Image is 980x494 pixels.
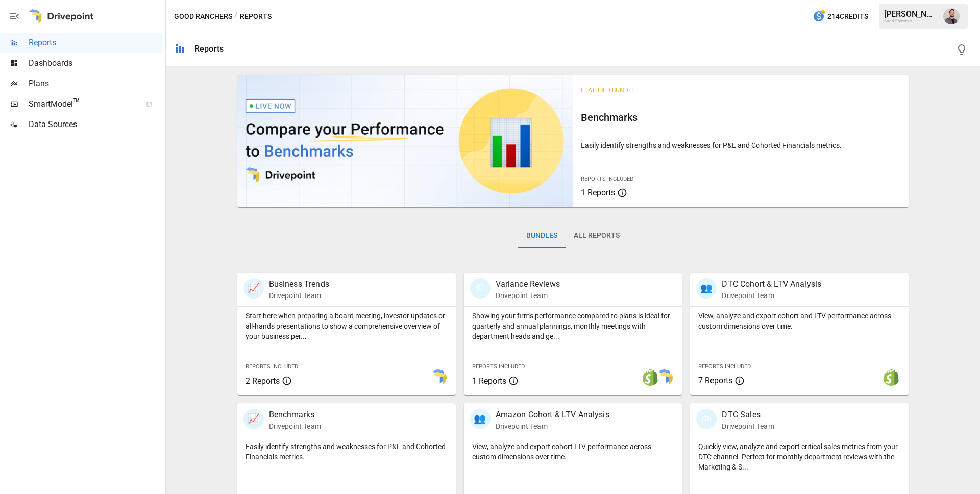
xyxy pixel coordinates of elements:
[698,376,732,385] span: 7 Reports
[696,409,717,429] div: 🛍
[194,44,224,54] div: Reports
[234,10,238,23] div: /
[29,118,163,131] span: Data Sources
[808,7,872,26] button: 214Credits
[581,188,615,197] span: 1 Reports
[581,109,900,126] h6: Benchmarks
[642,369,658,386] img: shopify
[472,311,674,341] p: Showing your firm's performance compared to plans is ideal for quarterly and annual plannings, mo...
[470,409,491,429] div: 👥
[269,278,329,290] p: Business Trends
[269,409,321,421] p: Benchmarks
[696,278,717,299] div: 👥
[472,376,506,386] span: 1 Reports
[698,441,900,472] p: Quickly view, analyze and export critical sales metrics from your DTC channel. Perfect for monthl...
[581,140,900,151] p: Easily identify strengths and weaknesses for P&L and Cohorted Financials metrics.
[472,363,525,370] span: Reports Included
[496,421,609,431] p: Drivepoint Team
[884,19,937,23] div: Good Ranchers
[174,10,232,23] button: Good Ranchers
[884,9,937,19] div: [PERSON_NAME]
[937,2,966,31] button: Peyton Sherlin
[943,8,960,24] img: Peyton Sherlin
[29,78,163,90] span: Plans
[566,224,628,248] button: All Reports
[722,278,821,290] p: DTC Cohort & LTV Analysis
[246,376,280,386] span: 2 Reports
[29,37,163,49] span: Reports
[722,290,821,301] p: Drivepoint Team
[237,75,573,207] img: video thumbnail
[656,369,673,386] img: smart model
[243,278,264,299] div: 📈
[496,278,560,290] p: Variance Reviews
[29,57,163,69] span: Dashboards
[722,421,774,431] p: Drivepoint Team
[581,176,633,182] span: Reports Included
[496,290,560,301] p: Drivepoint Team
[269,290,329,301] p: Drivepoint Team
[883,369,899,386] img: shopify
[243,409,264,429] div: 📈
[581,87,635,94] span: Featured Bundle
[698,363,751,370] span: Reports Included
[73,96,80,109] span: ™
[246,363,298,370] span: Reports Included
[246,311,448,341] p: Start here when preparing a board meeting, investor updates or all-hands presentations to show a ...
[472,441,674,462] p: View, analyze and export cohort LTV performance across custom dimensions over time.
[246,441,448,462] p: Easily identify strengths and weaknesses for P&L and Cohorted Financials metrics.
[496,409,609,421] p: Amazon Cohort & LTV Analysis
[430,369,447,386] img: smart model
[269,421,321,431] p: Drivepoint Team
[722,409,774,421] p: DTC Sales
[29,98,135,110] span: SmartModel
[827,10,868,23] span: 214 Credits
[698,311,900,331] p: View, analyze and export cohort and LTV performance across custom dimensions over time.
[470,278,491,299] div: 🗓
[518,224,566,248] button: Bundles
